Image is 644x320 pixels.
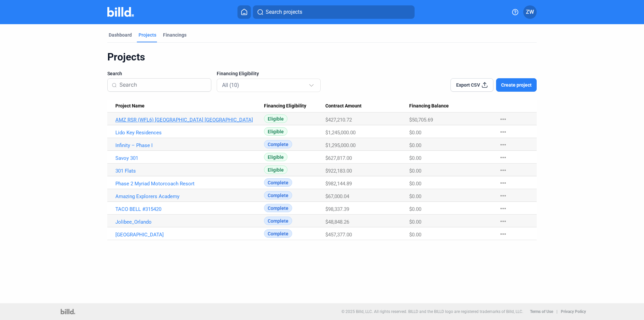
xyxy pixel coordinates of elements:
a: Infinity – Phase I [115,142,264,148]
mat-icon: more_horiz [499,115,507,123]
mat-icon: more_horiz [499,204,507,213]
img: Billd Company Logo [107,7,134,17]
span: $0.00 [409,206,421,212]
a: Lido Key Residences [115,130,264,136]
span: $0.00 [409,130,421,136]
button: Create project [496,78,537,92]
span: $98,337.39 [325,206,349,212]
span: Complete [264,140,292,148]
span: Complete [264,178,292,187]
b: Terms of Use [530,309,553,314]
span: Eligible [264,127,287,136]
span: Eligible [264,115,287,123]
button: Search projects [253,5,415,19]
div: Financing Balance [409,103,492,109]
a: [GEOGRAPHIC_DATA] [115,232,264,238]
span: $0.00 [409,168,421,174]
button: Export CSV [450,78,493,92]
span: Contract Amount [325,103,362,109]
span: $427,210.72 [325,117,352,123]
span: $457,377.00 [325,232,352,238]
span: $1,295,000.00 [325,142,356,148]
a: Savoy 301 [115,155,264,161]
img: logo [61,309,75,314]
b: Privacy Policy [561,309,586,314]
a: 301 Flats [115,168,264,174]
span: $627,817.00 [325,155,352,161]
span: $0.00 [409,193,421,199]
mat-icon: more_horiz [499,141,507,149]
a: Phase 2 Myriad Motorcoach Resort [115,181,264,187]
span: $0.00 [409,219,421,225]
mat-icon: more_horiz [499,192,507,200]
span: Search [107,70,122,77]
a: Jolibee_Orlando [115,219,264,225]
span: Eligible [264,166,287,174]
p: © 2025 Billd, LLC. All rights reserved. BILLD and the BILLD logo are registered trademarks of Bil... [341,309,523,314]
mat-select-trigger: All (10) [222,82,239,88]
a: AMZ RSR (WFL6) [GEOGRAPHIC_DATA] [GEOGRAPHIC_DATA] [115,117,264,123]
mat-icon: more_horiz [499,230,507,238]
mat-icon: more_horiz [499,128,507,136]
button: ZW [523,5,537,19]
span: Financing Balance [409,103,449,109]
span: Search projects [266,8,302,16]
span: $50,705.69 [409,117,433,123]
mat-icon: more_horiz [499,217,507,225]
span: $0.00 [409,155,421,161]
span: Project Name [115,103,145,109]
p: | [556,309,557,314]
span: $67,000.04 [325,193,349,199]
span: $982,144.89 [325,181,352,187]
mat-icon: more_horiz [499,179,507,187]
span: Complete [264,204,292,212]
div: Financings [163,32,186,38]
div: Dashboard [109,32,132,38]
mat-icon: more_horiz [499,153,507,162]
span: Create project [501,82,532,88]
input: Search [119,78,207,92]
span: Complete [264,217,292,225]
span: $0.00 [409,232,421,238]
span: Complete [264,229,292,238]
a: Amazing Explorers Academy [115,193,264,199]
span: $1,245,000.00 [325,130,356,136]
span: $0.00 [409,181,421,187]
a: TACO BELL #315420 [115,206,264,212]
span: Export CSV [456,82,480,88]
div: Projects [107,51,537,63]
span: $0.00 [409,142,421,148]
div: Projects [139,32,156,38]
span: ZW [526,8,534,16]
span: $48,848.26 [325,219,349,225]
span: Complete [264,191,292,199]
span: Financing Eligibility [264,103,306,109]
div: Financing Eligibility [264,103,326,109]
mat-icon: more_horiz [499,166,507,174]
span: Eligible [264,153,287,161]
div: Project Name [115,103,264,109]
div: Contract Amount [325,103,409,109]
span: Financing Eligibility [217,70,259,77]
span: $922,183.00 [325,168,352,174]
